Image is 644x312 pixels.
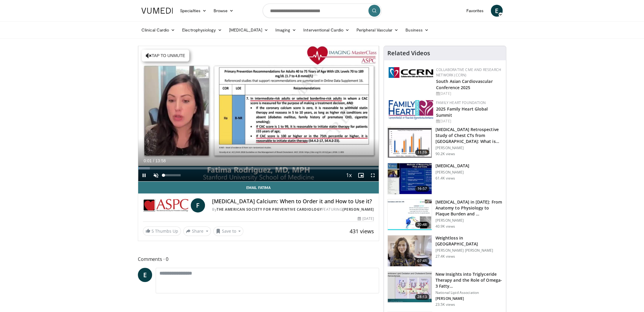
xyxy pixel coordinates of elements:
a: F [191,198,205,212]
a: Clinical Cardio [138,24,179,36]
a: Peripheral Vascular [353,24,402,36]
a: 2025 Family Heart Global Summit [436,106,488,118]
img: 96363db5-6b1b-407f-974b-715268b29f70.jpeg.150x105_q85_autocrop_double_scale_upscale_version-0.2.jpg [389,100,433,120]
span: 5 [151,228,154,234]
span: Comments 0 [138,255,379,263]
h3: [MEDICAL_DATA] [435,163,469,169]
button: Enable picture-in-picture mode [355,169,367,181]
img: 9983fed1-7565-45be-8934-aef1103ce6e2.150x105_q85_crop-smart_upscale.jpg [388,235,432,266]
p: [PERSON_NAME] [435,296,502,301]
div: [DATE] [436,119,501,124]
p: 23.5K views [435,302,455,307]
img: a92b9a22-396b-4790-a2bb-5028b5f4e720.150x105_q85_crop-smart_upscale.jpg [388,163,432,194]
a: Business [402,24,432,36]
button: Tap to unmute [142,50,189,62]
button: Share [183,226,211,236]
span: 0:01 [143,158,151,163]
h4: [MEDICAL_DATA] Calcium: When to Order it and How to Use it? [212,198,374,205]
p: 90.2K views [435,152,455,156]
h3: [MEDICAL_DATA] Retrospective Study of Chest CTs from [GEOGRAPHIC_DATA]: What is the Re… [435,127,502,144]
span: 11:19 [415,149,429,155]
a: Specialties [176,5,210,17]
h3: Weightloss in [GEOGRAPHIC_DATA] [435,235,502,247]
p: [PERSON_NAME] [435,170,469,175]
h4: Related Videos [387,50,430,57]
a: [PERSON_NAME] [342,207,374,212]
button: Unmute [150,169,162,181]
a: Email Fatima [138,182,379,193]
a: 5 Thumbs Up [143,226,181,236]
img: 823da73b-7a00-425d-bb7f-45c8b03b10c3.150x105_q85_crop-smart_upscale.jpg [388,199,432,230]
button: Fullscreen [367,169,379,181]
a: [MEDICAL_DATA] [225,24,272,36]
span: 28:13 [415,294,429,300]
img: c2eb46a3-50d3-446d-a553-a9f8510c7760.150x105_q85_crop-smart_upscale.jpg [388,127,432,158]
div: [DATE] [436,91,501,96]
video-js: Video Player [138,46,379,182]
img: 45ea033d-f728-4586-a1ce-38957b05c09e.150x105_q85_crop-smart_upscale.jpg [388,272,432,302]
a: 28:13 New Insights into Triglyceride Therapy and the Role of Omega-3 Fatty… National Lipid Associ... [387,271,502,307]
a: Browse [210,5,237,17]
div: Progress Bar [138,167,379,169]
p: National Lipid Association [435,290,502,295]
a: 20:48 [MEDICAL_DATA] in [DATE]: From Anatomy to Physiology to Plaque Burden and … [PERSON_NAME] 4... [387,199,502,231]
h3: New Insights into Triglyceride Therapy and the Role of Omega-3 Fatty… [435,271,502,289]
a: Imaging [272,24,300,36]
a: South Asian Cardiovascular Conference 2025 [436,78,493,90]
a: Favorites [463,5,487,17]
div: Volume Level [163,174,180,176]
div: [DATE] [358,216,374,221]
a: Family Heart Foundation [436,100,486,105]
span: 07:41 [415,258,429,264]
a: 11:19 [MEDICAL_DATA] Retrospective Study of Chest CTs from [GEOGRAPHIC_DATA]: What is the Re… [PE... [387,127,502,158]
a: The American Society for Preventive Cardiology [217,207,322,212]
p: [PERSON_NAME] [PERSON_NAME] [435,248,502,253]
input: Search topics, interventions [263,4,381,18]
img: a04ee3ba-8487-4636-b0fb-5e8d268f3737.png.150x105_q85_autocrop_double_scale_upscale_version-0.2.png [389,67,433,78]
div: By FEATURING [212,207,374,212]
span: 20:48 [415,222,429,228]
h3: [MEDICAL_DATA] in [DATE]: From Anatomy to Physiology to Plaque Burden and … [435,199,502,217]
a: Interventional Cardio [300,24,353,36]
span: / [153,158,154,163]
button: Save to [213,226,244,236]
span: 16:57 [415,186,429,192]
p: [PERSON_NAME] [435,146,502,150]
a: 16:57 [MEDICAL_DATA] [PERSON_NAME] 61.4K views [387,163,502,194]
a: E [491,5,503,17]
button: Pause [138,169,150,181]
p: 61.4K views [435,176,455,181]
a: 07:41 Weightloss in [GEOGRAPHIC_DATA] [PERSON_NAME] [PERSON_NAME] 27.4K views [387,235,502,267]
a: Electrophysiology [179,24,225,36]
p: 27.4K views [435,254,455,259]
span: 13:58 [155,158,166,163]
p: [PERSON_NAME] [435,218,502,223]
img: The American Society for Preventive Cardiology [143,198,188,212]
a: Collaborative CME and Research Network (CCRN) [436,67,501,78]
img: VuMedi Logo [141,8,173,14]
p: 40.9K views [435,224,455,229]
button: Playback Rate [343,169,355,181]
span: 431 views [350,228,374,235]
a: E [138,268,152,282]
